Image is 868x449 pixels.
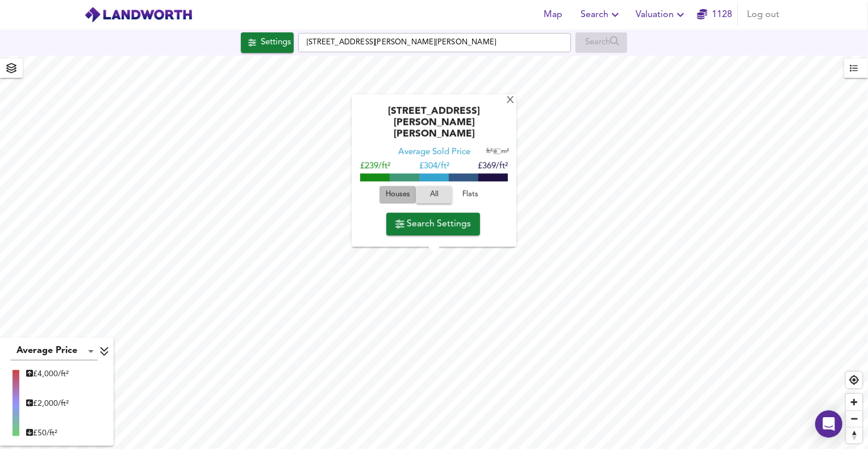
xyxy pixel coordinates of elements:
[26,427,69,439] div: £ 50/ft²
[815,410,842,438] div: Open Intercom Messenger
[846,411,862,427] span: Zoom out
[84,6,193,23] img: logo
[846,427,862,443] span: Reset bearing to north
[846,372,862,388] button: Find my location
[502,149,509,155] span: m²
[697,7,732,23] a: 1128
[696,3,733,26] button: 1128
[846,410,862,427] button: Zoom out
[506,95,515,106] div: X
[846,394,862,410] button: Zoom in
[241,32,294,53] div: Click to configure Search Settings
[747,7,779,23] span: Log out
[382,189,413,202] span: Houses
[575,32,627,53] div: Enable a Source before running a Search
[455,189,486,202] span: Flats
[386,213,480,235] button: Search Settings
[422,189,446,202] span: All
[395,216,471,232] span: Search Settings
[419,163,449,171] span: £ 304/ft²
[261,35,291,50] div: Settings
[486,149,493,155] span: ft²
[636,7,687,23] span: Valuation
[398,147,470,159] div: Average Sold Price
[631,3,692,26] button: Valuation
[416,186,452,204] button: All
[576,3,627,26] button: Search
[478,163,508,171] span: £369/ft²
[379,186,416,204] button: Houses
[241,32,294,53] button: Settings
[26,398,69,409] div: £ 2,000/ft²
[357,106,511,147] div: [STREET_ADDRESS][PERSON_NAME][PERSON_NAME]
[846,427,862,443] button: Reset bearing to north
[540,7,567,23] span: Map
[535,3,571,26] button: Map
[10,342,98,360] div: Average Price
[26,368,69,380] div: £ 4,000/ft²
[298,33,571,52] input: Enter a location...
[452,186,489,204] button: Flats
[742,3,784,26] button: Log out
[581,7,622,23] span: Search
[360,163,390,171] span: £239/ft²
